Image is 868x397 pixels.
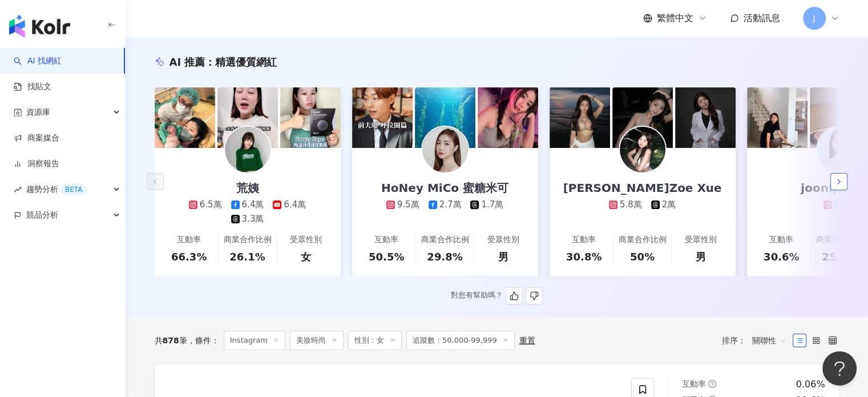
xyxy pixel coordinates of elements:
div: 對您有幫助嗎？ [451,287,543,304]
div: 50.5% [369,250,404,264]
span: 活動訊息 [744,13,780,23]
div: 共 筆 [155,336,187,345]
span: 競品分析 [26,202,58,228]
a: 洞察報告 [14,158,59,170]
div: 5.8萬 [620,199,642,211]
div: 2萬 [662,199,676,211]
div: AI 推薦 ： [169,55,277,69]
div: 30.8% [566,250,601,264]
div: 5.2萬 [834,199,857,211]
img: KOL Avatar [817,127,863,173]
img: post-image [352,87,413,148]
span: 條件 ： [187,336,219,345]
div: 25.7% [822,250,857,264]
img: post-image [675,87,736,148]
div: 受眾性別 [290,234,322,246]
div: 50% [630,250,655,264]
div: 重置 [519,336,535,345]
img: KOL Avatar [422,127,468,173]
a: 找貼文 [14,81,51,93]
div: 互動率 [572,234,596,246]
span: Instagram [224,331,285,350]
div: 3.3萬 [242,213,264,225]
span: 追蹤數：50,000-99,999 [406,331,515,350]
div: 2.7萬 [439,199,462,211]
div: BETA [60,184,87,195]
img: logo [9,15,70,38]
div: 受眾性別 [487,234,519,246]
img: KOL Avatar [620,127,665,173]
img: post-image [415,87,475,148]
div: 29.8% [427,250,462,264]
img: post-image [550,87,610,148]
a: HoNey MiCo 蜜糖米可9.5萬2.7萬1.7萬互動率50.5%商業合作比例29.8%受眾性別男 [352,148,538,276]
div: 互動率 [769,234,793,246]
span: 資源庫 [26,99,50,125]
div: 商業合作比例 [223,234,271,246]
span: 關聯性 [752,331,786,350]
img: post-image [747,87,808,148]
span: 繁體中文 [657,12,693,25]
div: 互動率 [177,234,201,246]
span: rise [14,186,22,194]
div: 受眾性別 [685,234,717,246]
div: 6.4萬 [242,199,264,211]
img: post-image [217,87,278,148]
a: 商案媒合 [14,133,59,144]
div: 66.3% [171,250,207,264]
iframe: Help Scout Beacon - Open [822,351,857,386]
div: [PERSON_NAME]𝗭𝗼𝗲 𝗫𝘂𝗲 [552,180,733,196]
div: 排序： [722,331,793,350]
div: 女 [301,250,311,264]
div: 互動率 [374,234,398,246]
span: 精選優質網紅 [215,56,277,68]
img: post-image [612,87,673,148]
div: 1.7萬 [481,199,503,211]
div: 男 [498,250,508,264]
img: KOL Avatar [225,127,271,173]
span: question-circle [708,380,716,388]
span: 趨勢分析 [26,177,87,202]
div: 商業合作比例 [815,234,863,246]
div: 30.6% [764,250,799,264]
a: searchAI 找網紅 [14,55,62,67]
a: [PERSON_NAME]𝗭𝗼𝗲 𝗫𝘂𝗲5.8萬2萬互動率30.8%商業合作比例50%受眾性別男 [550,148,736,276]
div: 男 [696,250,706,264]
div: 6.5萬 [200,199,222,211]
span: 878 [163,336,179,345]
img: post-image [280,87,341,148]
div: 商業合作比例 [618,234,666,246]
div: 9.5萬 [397,199,419,211]
div: 6.4萬 [284,199,306,211]
div: 荒姨 [225,180,271,196]
span: 互動率 [682,379,706,388]
span: 性別：女 [348,331,402,350]
span: 美妝時尚 [290,331,344,350]
a: 荒姨6.5萬6.4萬6.4萬3.3萬互動率66.3%商業合作比例26.1%受眾性別女 [155,148,341,276]
div: 26.1% [229,250,265,264]
span: J [813,12,815,25]
div: HoNey MiCo 蜜糖米可 [370,180,520,196]
div: 商業合作比例 [421,234,469,246]
img: post-image [478,87,538,148]
div: 0.06% [796,378,825,391]
img: post-image [155,87,215,148]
